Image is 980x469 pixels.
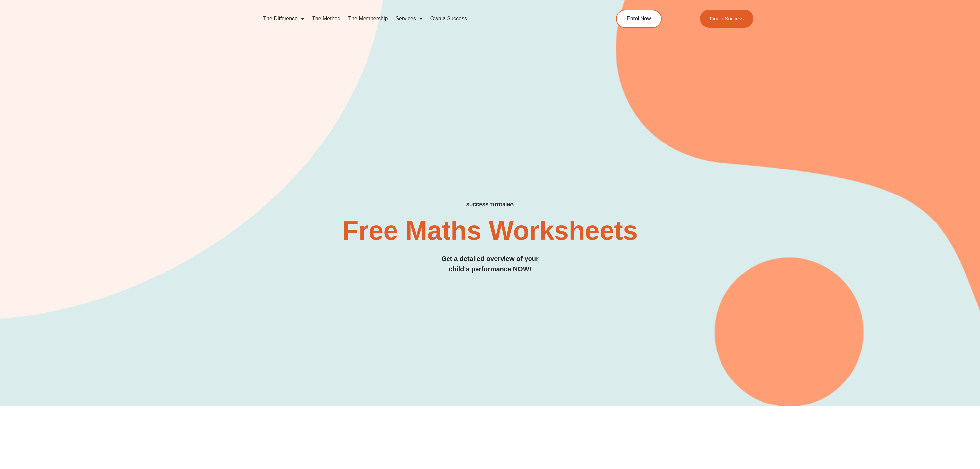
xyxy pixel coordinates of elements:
[344,11,392,26] a: The Membership
[227,202,753,208] h4: SUCCESS TUTORING​
[259,11,586,26] nav: Menu
[227,218,753,244] h2: Free Maths Worksheets​
[227,254,753,274] h3: Get a detailed overview of your child's performance NOW!
[392,11,426,26] a: Services
[700,10,753,28] a: Find a Success
[426,11,471,26] a: Own a Success
[259,11,308,26] a: The Difference
[710,16,744,21] span: Find a Success
[616,10,662,28] a: Enrol Now
[308,11,344,26] a: The Method
[627,16,651,21] span: Enrol Now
